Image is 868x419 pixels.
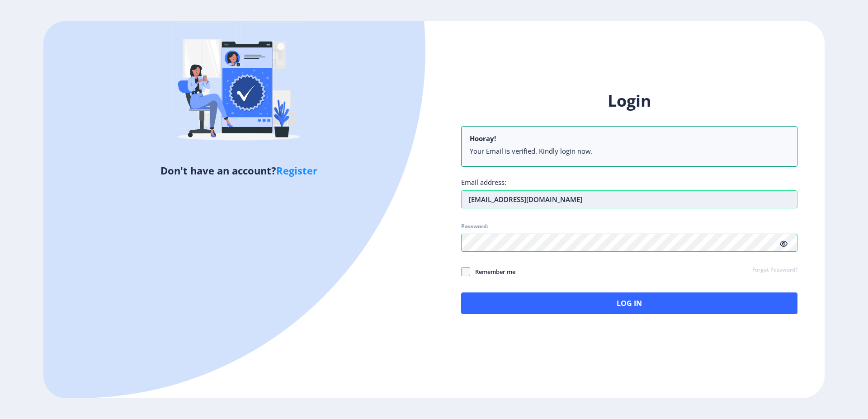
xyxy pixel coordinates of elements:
[461,178,506,187] label: Email address:
[470,134,496,143] b: Hooray!
[470,146,789,155] li: Your Email is verified. Kindly login now.
[160,5,318,163] img: Verified-rafiki.svg
[276,164,317,177] a: Register
[461,190,797,208] input: Email address
[461,90,797,112] h1: Login
[470,266,515,277] span: Remember me
[461,292,797,314] button: Log In
[461,223,488,230] label: Password:
[752,266,797,274] a: Forgot Password?
[50,163,427,178] h5: Don't have an account?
